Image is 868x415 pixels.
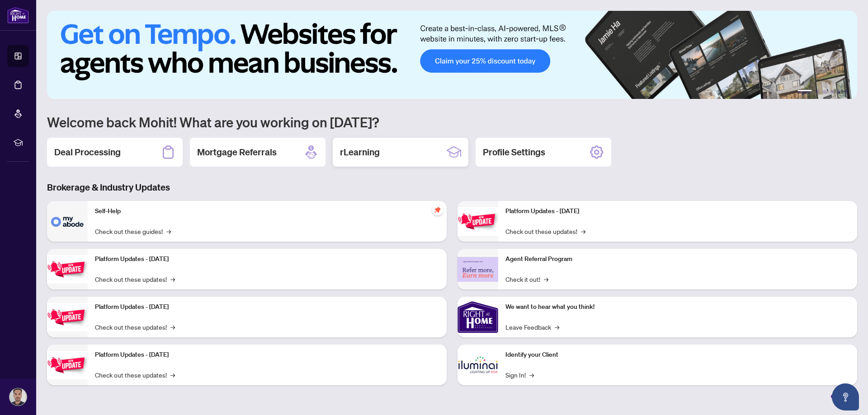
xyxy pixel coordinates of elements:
[95,302,439,312] p: Platform Updates - [DATE]
[170,274,175,284] span: →
[47,181,857,194] h3: Brokerage & Industry Updates
[47,113,857,131] h1: Welcome back Mohit! What are you working on [DATE]?
[95,322,175,332] a: Check out these updates!→
[95,350,439,360] p: Platform Updates - [DATE]
[505,274,548,284] a: Check it out!→
[797,90,812,93] button: 1
[458,257,498,282] img: Agent Referral Program
[95,274,175,284] a: Check out these updates!→
[529,370,534,380] span: →
[47,303,88,331] img: Platform Updates - July 21, 2025
[483,146,545,159] h2: Profile Settings
[581,226,585,236] span: →
[544,274,548,284] span: →
[170,322,175,332] span: →
[832,383,859,410] button: Open asap
[823,90,826,93] button: 3
[95,254,439,264] p: Platform Updates - [DATE]
[505,302,850,312] p: We want to hear what you think!
[54,146,121,159] h2: Deal Processing
[844,90,848,93] button: 6
[458,297,498,337] img: We want to hear what you think!
[166,226,171,236] span: →
[505,350,850,360] p: Identify your Client
[458,345,498,385] img: Identify your Client
[47,255,88,284] img: Platform Updates - September 16, 2025
[505,370,534,380] a: Sign In!→
[95,370,175,380] a: Check out these updates!→
[9,388,27,406] img: Profile Icon
[47,201,88,242] img: Self-Help
[432,205,443,215] span: pushpin
[340,146,380,159] h2: rLearning
[816,90,819,93] button: 2
[95,226,171,236] a: Check out these guides!→
[555,322,559,332] span: →
[95,206,439,216] p: Self-Help
[170,370,175,380] span: →
[505,206,850,216] p: Platform Updates - [DATE]
[7,7,29,23] img: logo
[47,351,88,379] img: Platform Updates - July 8, 2025
[505,322,559,332] a: Leave Feedback→
[505,226,585,236] a: Check out these updates!→
[830,90,834,93] button: 4
[505,254,850,264] p: Agent Referral Program
[197,146,277,159] h2: Mortgage Referrals
[47,11,857,99] img: Slide 0
[837,90,841,93] button: 5
[458,207,498,236] img: Platform Updates - June 23, 2025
